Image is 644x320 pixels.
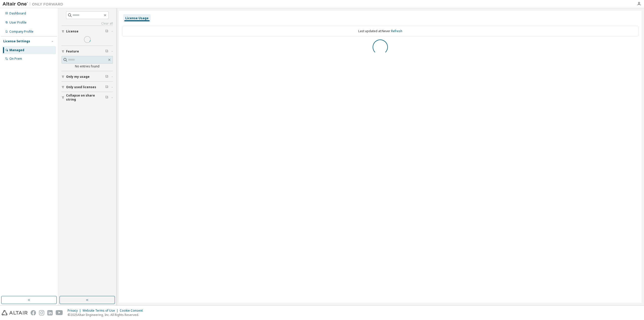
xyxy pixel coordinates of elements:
button: Only my usage [62,71,113,82]
span: Clear filter [105,85,108,89]
span: Feature [66,49,79,53]
a: Clear all [62,22,113,26]
span: Clear filter [105,96,108,100]
img: Altair One [3,2,66,7]
img: linkedin.svg [47,310,53,315]
span: Clear filter [105,75,108,79]
img: altair_logo.svg [2,310,28,315]
span: Only used licenses [66,85,96,89]
div: Privacy [68,309,83,313]
div: User Profile [9,21,27,25]
div: Cookie Consent [120,309,146,313]
a: Refresh [391,29,402,33]
button: License [62,26,113,37]
div: Dashboard [9,11,26,15]
div: Last updated at: Never [122,26,638,36]
button: Feature [62,46,113,57]
span: License [66,29,78,33]
span: Only my usage [66,75,90,79]
p: © 2025 Altair Engineering, Inc. All Rights Reserved. [68,313,146,317]
span: Collapse on share string [66,93,105,102]
img: instagram.svg [39,310,44,315]
div: License Usage [125,16,149,20]
span: Clear filter [105,29,108,33]
img: youtube.svg [56,310,63,315]
div: On Prem [9,57,22,61]
div: Managed [9,48,24,52]
button: Only used licenses [62,82,113,93]
div: Website Terms of Use [83,309,120,313]
span: Clear filter [105,49,108,53]
button: Collapse on share string [62,92,113,103]
div: No entries found [62,64,113,68]
img: facebook.svg [31,310,36,315]
div: License Settings [3,39,30,43]
div: Company Profile [9,30,33,34]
